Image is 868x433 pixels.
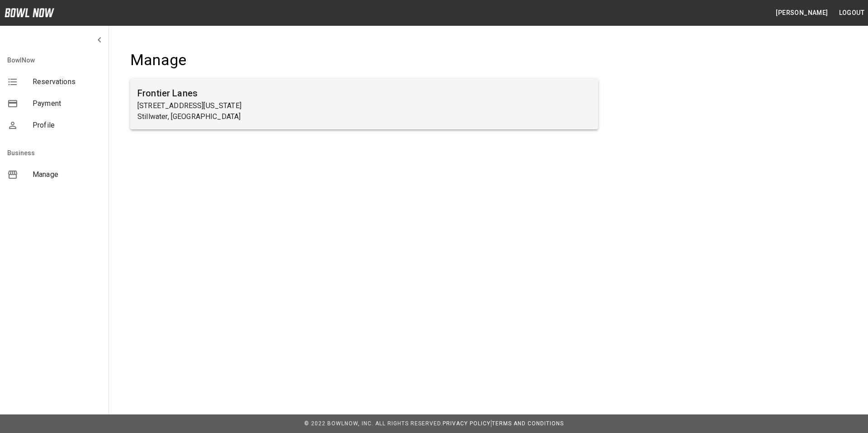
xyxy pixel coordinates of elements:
img: logo [5,8,54,17]
p: Stillwater, [GEOGRAPHIC_DATA] [137,111,591,122]
button: Logout [835,5,868,21]
a: Privacy Policy [443,420,491,427]
button: [PERSON_NAME] [772,5,831,21]
span: © 2022 BowlNow, Inc. All Rights Reserved. [304,420,443,427]
a: Terms and Conditions [492,420,564,427]
span: Reservations [33,76,101,87]
p: [STREET_ADDRESS][US_STATE] [137,100,591,111]
span: Manage [33,169,101,180]
h4: Manage [130,51,598,70]
h6: Frontier Lanes [137,86,591,100]
span: Payment [33,98,101,109]
span: Profile [33,120,101,131]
